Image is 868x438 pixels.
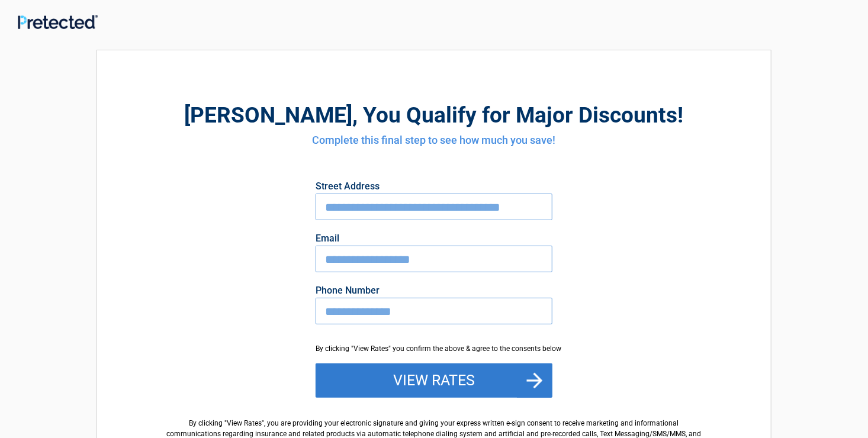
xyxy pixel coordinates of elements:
[227,419,262,427] span: View Rates
[185,102,353,128] span: [PERSON_NAME]
[316,363,552,398] button: View Rates
[18,15,98,29] img: Main Logo
[316,286,552,295] label: Phone Number
[316,234,552,243] label: Email
[316,182,552,191] label: Street Address
[162,101,706,130] h2: , You Qualify for Major Discounts!
[162,133,706,148] h4: Complete this final step to see how much you save!
[316,343,552,354] div: By clicking "View Rates" you confirm the above & agree to the consents below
